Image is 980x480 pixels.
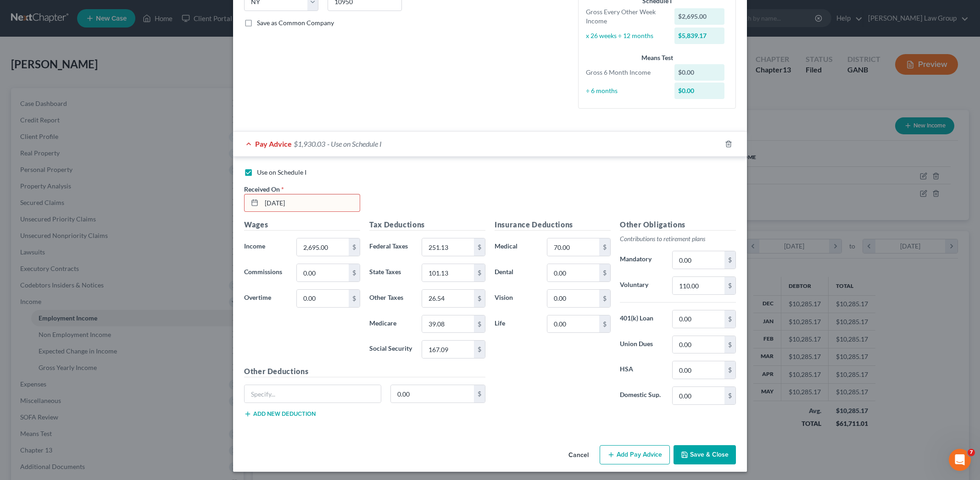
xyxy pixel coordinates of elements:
[474,315,485,333] div: $
[490,238,542,256] label: Medical
[297,238,349,256] input: 0.00
[674,28,725,44] div: $5,839.17
[724,277,735,294] div: $
[561,446,596,464] button: Cancel
[474,238,485,256] div: $
[244,185,280,193] span: Received On
[40,77,169,167] div: I have a client who has a different job post-petition. I have updated the income for schedule I. ...
[673,361,724,379] input: 0.00
[673,387,724,404] input: 0.00
[365,264,417,282] label: State Taxes
[949,449,971,471] iframe: Intercom live chat
[615,336,668,354] label: Union Dues
[33,72,176,173] div: I have a client who has a different job post-petition. I have updated the income for schedule I. ...
[615,251,668,269] label: Mandatory
[474,341,485,358] div: $
[365,315,417,333] label: Medicare
[58,300,66,307] button: Start recording
[422,290,474,307] input: 0.00
[365,340,417,359] label: Social Security
[294,139,325,148] span: $1,930.03
[586,53,728,62] div: Means Test
[365,289,417,308] label: Other Taxes
[599,315,610,333] div: $
[8,281,176,297] textarea: Message…
[547,264,599,281] input: 0.00
[7,72,176,180] div: Susan says…
[490,289,542,308] label: Vision
[297,264,349,281] input: 0.00
[581,86,670,95] div: ÷ 6 months
[724,310,735,328] div: $
[255,139,292,148] span: Pay Advice
[547,315,599,333] input: 0.00
[620,219,736,231] h5: Other Obligations
[327,139,382,148] span: - Use on Schedule I
[7,180,150,250] div: You’ll get replies here and in your email:✉️[EMAIL_ADDRESS][DOMAIN_NAME]Our usual reply time🕒A fe...
[391,385,474,403] input: 0.00
[365,238,417,256] label: Federal Taxes
[14,300,22,308] button: Emoji picker
[15,204,88,221] b: [EMAIL_ADDRESS][DOMAIN_NAME]
[161,4,178,20] div: Close
[369,219,485,231] h5: Tax Deductions
[547,238,599,256] input: 0.00
[673,251,724,269] input: 0.00
[495,219,611,231] h5: Insurance Deductions
[615,310,668,328] label: 401(k) Loan
[581,68,670,77] div: Gross 6 Month Income
[15,252,67,257] div: Operator • 5m ago
[26,5,41,20] img: Profile image for Operator
[724,387,735,404] div: $
[29,300,36,307] button: Gif picker
[474,264,485,281] div: $
[262,194,360,212] input: MM/DD/YYYY
[297,290,349,307] input: 0.00
[244,242,265,250] span: Income
[257,19,334,27] span: Save as Common Company
[674,83,725,99] div: $0.00
[44,300,51,307] button: Upload attachment
[349,290,360,307] div: $
[600,445,670,464] button: Add Pay Advice
[422,315,474,333] input: 0.00
[422,238,474,256] input: 0.00
[349,238,360,256] div: $
[581,31,670,40] div: x 26 weeks ÷ 12 months
[724,361,735,379] div: $
[724,336,735,353] div: $
[490,264,542,282] label: Dental
[244,366,485,377] h5: Other Deductions
[45,9,77,16] h1: Operator
[615,361,668,379] label: HSA
[239,289,292,308] label: Overtime
[349,264,360,281] div: $
[673,277,724,294] input: 0.00
[599,238,610,256] div: $
[581,7,670,26] div: Gross Every Other Week Income
[674,445,736,464] button: Save & Close
[422,264,474,281] input: 0.00
[257,168,306,176] span: Use on Schedule I
[244,219,360,231] h5: Wages
[22,236,66,243] b: A few hours
[15,226,143,244] div: Our usual reply time 🕒
[157,297,172,311] button: Send a message…
[615,386,668,405] label: Domestic Sup.
[239,264,292,282] label: Commissions
[422,341,474,358] input: 0.00
[474,385,485,403] div: $
[245,385,381,403] input: Specify...
[7,180,176,270] div: Operator says…
[244,410,316,418] button: Add new deduction
[474,290,485,307] div: $
[674,64,725,81] div: $0.00
[599,290,610,307] div: $
[673,336,724,353] input: 0.00
[620,234,736,243] p: Contributions to retirement plans
[15,186,143,221] div: You’ll get replies here and in your email: ✉️
[144,4,161,21] button: Home
[6,4,23,21] button: go back
[673,310,724,328] input: 0.00
[724,251,735,269] div: $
